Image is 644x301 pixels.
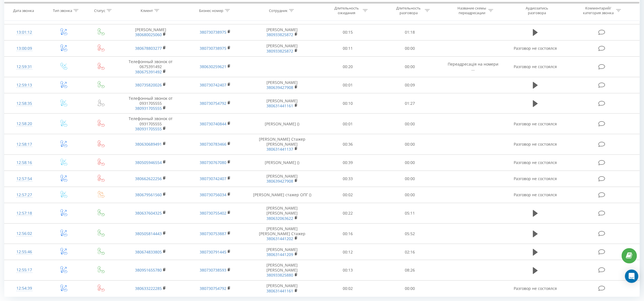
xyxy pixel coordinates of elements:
div: Длительность ожидания [332,6,361,15]
td: [PERSON_NAME] [PERSON_NAME] [248,203,317,224]
td: 00:00 [379,114,441,134]
td: 00:12 [317,244,379,260]
div: Бизнес номер [199,8,224,13]
td: 00:39 [317,155,379,171]
span: Разговор не состоялся [514,160,557,165]
td: [PERSON_NAME] [248,77,317,93]
td: Телефонный звонок от 0931705555 [118,114,183,134]
a: 380730742407 [200,82,226,88]
td: 01:27 [379,93,441,114]
td: [PERSON_NAME] () [248,155,317,171]
td: 00:00 [379,155,441,171]
a: 380730756034 [200,192,226,197]
a: 380933825872 [267,32,293,37]
a: 380730740844 [200,121,226,126]
a: 380631441209 [267,252,293,257]
div: 12:58:16 [10,157,38,168]
a: 380735820026 [135,82,162,88]
td: 00:00 [379,171,441,187]
td: 00:33 [317,171,379,187]
a: 380730754792 [200,286,226,291]
a: 380730755402 [200,210,226,216]
a: 380730753887 [200,231,226,236]
a: 380933825880 [267,273,293,278]
a: 380931705555 [135,106,162,111]
span: Разговор не состоялся [514,141,557,147]
td: 00:20 [317,57,379,77]
div: 13:00:09 [10,43,38,54]
a: 380630259621 [200,64,226,69]
div: Комментарий/категория звонка [582,6,615,15]
div: 12:56:02 [10,228,38,239]
div: Open Intercom Messenger [625,270,638,283]
span: Разговор не состоялся [514,176,557,181]
a: 380637604325 [135,210,162,216]
a: 380631441137 [267,146,293,152]
td: 00:09 [379,77,441,93]
a: 380680025060 [135,32,162,37]
div: 12:58:35 [10,98,38,109]
td: 00:00 [379,187,441,203]
td: [PERSON_NAME] [248,93,317,114]
a: 380730754792 [200,101,226,106]
td: 02:16 [379,244,441,260]
div: Статус [94,8,105,13]
td: [PERSON_NAME] [248,281,317,297]
a: 380933825872 [267,48,293,54]
a: 380730791445 [200,249,226,255]
span: Разговор не состоялся [514,121,557,126]
td: Телефонный звонок от 0931705555 [118,93,183,114]
a: 380633222285 [135,286,162,291]
a: 380675391492 [135,69,162,74]
td: [PERSON_NAME] [PERSON_NAME] Стажер [248,223,317,244]
td: [PERSON_NAME] [248,24,317,40]
td: 05:52 [379,223,441,244]
div: Название схемы переадресации [457,6,487,15]
td: [PERSON_NAME] [248,244,317,260]
td: 00:36 [317,134,379,155]
div: Тип звонка [53,8,72,13]
div: 12:57:18 [10,208,38,219]
span: Разговор не состоялся [514,286,557,291]
a: 380639427908 [267,85,293,90]
span: Разговор не состоялся [514,192,557,197]
td: [PERSON_NAME] стажер ОПГ () [248,187,317,203]
a: 380505814443 [135,231,162,236]
td: 00:00 [379,134,441,155]
div: 12:59:13 [10,80,38,91]
td: 00:22 [317,203,379,224]
td: [PERSON_NAME] [248,40,317,56]
a: 380679561560 [135,192,162,197]
a: 380730738975 [200,46,226,51]
a: 380730742407 [200,176,226,181]
a: 380730738593 [200,268,226,273]
a: 380631441161 [267,103,293,108]
a: 380931705555 [135,126,162,131]
div: Сотрудник [269,8,288,13]
td: [PERSON_NAME] () [248,114,317,134]
td: 00:11 [317,40,379,56]
span: Переадресація на номери ... [448,61,499,72]
a: 380631441202 [267,236,293,241]
div: Длительность разговора [394,6,423,15]
td: 00:01 [317,114,379,134]
a: 380730738975 [200,29,226,35]
td: 00:00 [379,40,441,56]
a: 380632063622 [267,216,293,221]
td: 00:16 [317,223,379,244]
td: [PERSON_NAME] [118,24,183,40]
td: 00:13 [317,260,379,281]
td: 00:02 [317,281,379,297]
td: 00:01 [317,77,379,93]
td: [PERSON_NAME] [PERSON_NAME] [248,260,317,281]
a: 380630689491 [135,141,162,147]
td: 00:00 [379,57,441,77]
td: 00:00 [379,281,441,297]
div: 12:58:17 [10,139,38,150]
div: 12:54:39 [10,283,38,294]
td: 00:10 [317,93,379,114]
td: 00:15 [317,24,379,40]
td: 00:02 [317,187,379,203]
a: 380678803277 [135,46,162,51]
a: 380662622256 [135,176,162,181]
